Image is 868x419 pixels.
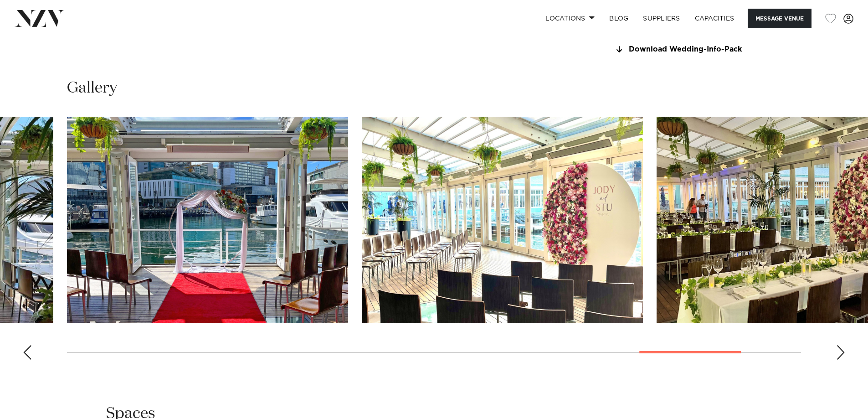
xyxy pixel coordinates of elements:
[602,9,636,28] a: BLOG
[362,117,643,323] swiper-slide: 16 / 18
[67,78,117,98] h2: Gallery
[636,9,687,28] a: SUPPLIERS
[67,117,348,323] swiper-slide: 15 / 18
[748,9,812,28] button: Message Venue
[538,9,602,28] a: Locations
[688,9,742,28] a: Capacities
[15,10,64,26] img: nzv-logo.png
[614,46,762,54] a: Download Wedding-Info-Pack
